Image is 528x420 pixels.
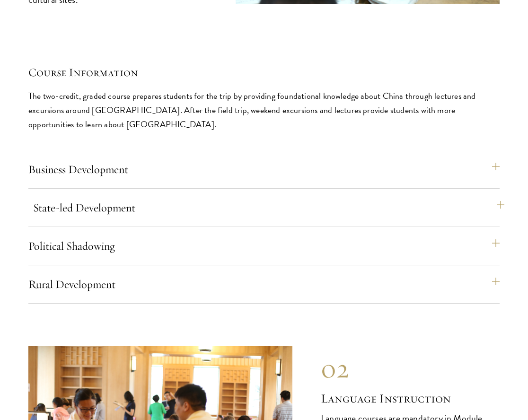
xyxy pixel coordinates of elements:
[321,352,500,385] div: 02
[28,89,500,131] p: The two-credit, graded course prepares students for the trip by providing foundational knowledge ...
[28,158,500,181] button: Business Development
[321,390,500,408] h2: Language Instruction
[28,273,500,296] button: Rural Development
[28,64,500,80] h5: Course Information
[28,235,500,257] button: Political Shadowing
[33,196,504,219] button: State-led Development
